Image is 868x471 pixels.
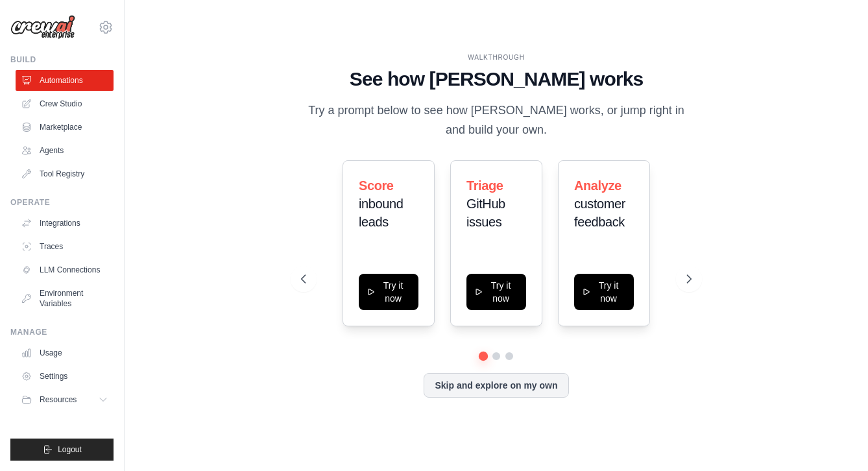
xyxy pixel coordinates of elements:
[359,178,394,193] span: Score
[16,140,114,161] a: Agents
[10,15,75,40] img: Logo
[16,283,114,314] a: Environment Variables
[359,274,418,310] button: Try it now
[301,53,691,62] div: WALKTHROUGH
[16,117,114,138] a: Marketplace
[359,197,403,229] span: inbound leads
[16,343,114,363] a: Usage
[40,394,77,405] span: Resources
[16,389,114,410] button: Resources
[10,197,114,208] div: Operate
[301,101,691,139] p: Try a prompt below to see how [PERSON_NAME] works, or jump right in and build your own.
[16,213,114,234] a: Integrations
[466,178,503,193] span: Triage
[16,236,114,257] a: Traces
[16,93,114,114] a: Crew Studio
[10,327,114,337] div: Manage
[574,178,621,193] span: Analyze
[574,197,625,229] span: customer feedback
[424,373,568,398] button: Skip and explore on my own
[58,444,82,455] span: Logout
[16,163,114,184] a: Tool Registry
[10,439,114,461] button: Logout
[10,54,114,65] div: Build
[301,67,691,91] h1: See how [PERSON_NAME] works
[16,366,114,387] a: Settings
[466,197,505,229] span: GitHub issues
[16,260,114,280] a: LLM Connections
[466,274,526,310] button: Try it now
[16,70,114,91] a: Automations
[574,274,634,310] button: Try it now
